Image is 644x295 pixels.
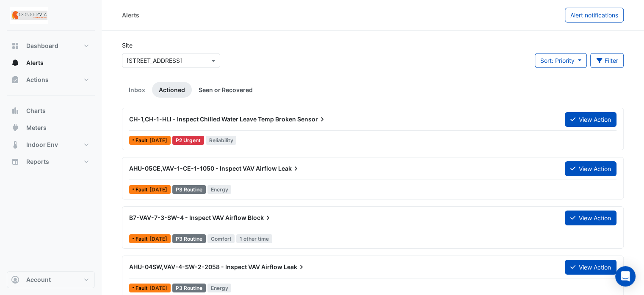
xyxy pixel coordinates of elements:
span: Fault [135,187,149,192]
span: CH-1,CH-1-HLI - Inspect Chilled Water Leave Temp Broken [129,115,296,123]
span: Meters [26,124,47,132]
div: P3 Routine [172,284,206,292]
span: AHU-05CE,VAV-1-CE-1-1050 - Inspect VAV Airflow [129,165,277,172]
span: Account [26,275,51,284]
app-icon: Dashboard [11,42,19,50]
button: View Action [565,260,616,275]
span: Alert notifications [570,11,618,19]
button: View Action [565,112,616,127]
span: Actions [26,76,49,84]
button: Filter [590,53,624,68]
button: Account [7,271,95,288]
app-icon: Alerts [11,59,19,67]
span: Energy [207,185,232,194]
app-icon: Indoor Env [11,140,19,149]
app-icon: Meters [11,124,19,132]
span: Thu 28-Aug-2025 11:38 AEST [149,236,167,242]
button: Meters [7,119,95,136]
span: Sensor [297,115,326,124]
button: Indoor Env [7,136,95,153]
span: Fault [135,138,149,143]
button: Actions [7,71,95,88]
a: Actioned [152,82,192,98]
app-icon: Actions [11,76,19,84]
span: Fault [135,236,149,242]
span: Thu 03-Jul-2025 11:06 AEST [149,285,167,291]
div: Open Intercom Messenger [615,266,636,287]
span: Block [248,214,272,222]
div: P3 Routine [172,185,206,194]
app-icon: Charts [11,107,19,115]
span: Reliability [206,136,237,145]
div: Alerts [122,11,139,20]
button: View Action [565,161,616,176]
span: AHU-04SW,VAV-4-SW-2-2058 - Inspect VAV Airflow [129,263,282,270]
span: Tue 02-Sep-2025 09:24 AEST [149,186,167,193]
span: Comfort [207,234,235,243]
span: Mon 02-Dec-2024 15:59 AEDT [149,137,167,143]
button: View Action [565,211,616,225]
span: Indoor Env [26,140,58,149]
span: Dashboard [26,42,58,50]
button: Sort: Priority [535,53,587,68]
span: Fault [135,286,149,291]
span: Sort: Priority [540,57,575,64]
span: Energy [207,284,232,292]
span: 1 other time [236,234,272,243]
button: Charts [7,102,95,119]
img: Company Logo [10,7,48,24]
button: Alert notifications [565,8,624,22]
button: Dashboard [7,37,95,54]
span: Charts [26,107,46,115]
span: Alerts [26,59,44,67]
div: P3 Routine [172,234,206,243]
button: Reports [7,153,95,170]
a: Seen or Recovered [192,82,260,98]
span: Leak [284,263,306,271]
button: Alerts [7,54,95,71]
div: P2 Urgent [172,136,204,145]
label: Site [122,41,133,50]
span: Leak [278,164,300,173]
span: Reports [26,157,49,166]
app-icon: Reports [11,157,19,166]
span: B7-VAV-7-3-SW-4 - Inspect VAV Airflow [129,214,246,221]
a: Inbox [122,82,152,98]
